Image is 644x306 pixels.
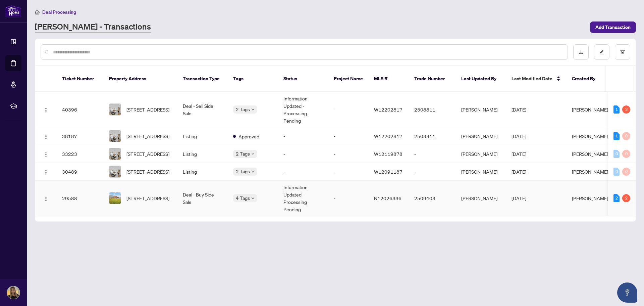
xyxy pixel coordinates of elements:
div: 3 [622,105,630,114]
span: W12202817 [374,133,402,139]
span: 4 Tags [236,194,250,202]
span: [DATE] [512,133,526,139]
span: Approved [238,133,259,140]
th: Transaction Type [177,66,228,92]
td: 2509403 [409,181,456,216]
span: [STREET_ADDRESS] [126,168,169,175]
span: down [251,152,255,156]
span: [PERSON_NAME] [572,169,608,175]
td: Information Updated - Processing Pending [278,181,328,216]
td: - [409,145,456,163]
td: 30489 [57,163,104,181]
div: 2 [622,194,630,202]
td: 2508811 [409,92,456,127]
img: Logo [43,107,49,113]
button: Open asap [617,282,637,303]
td: [PERSON_NAME] [456,92,506,127]
span: [STREET_ADDRESS] [126,132,169,140]
td: 38187 [57,127,104,145]
th: Tags [228,66,278,92]
td: - [328,145,369,163]
div: 2 [613,194,620,202]
img: Logo [43,152,49,157]
span: down [251,170,255,173]
span: home [35,10,40,14]
div: 0 [622,150,630,158]
div: 1 [613,132,620,140]
td: Information Updated - Processing Pending [278,92,328,127]
td: Deal - Buy Side Sale [177,181,228,216]
span: [PERSON_NAME] [572,133,608,139]
span: [STREET_ADDRESS] [126,106,169,113]
td: - [278,163,328,181]
span: W12119878 [374,151,402,157]
th: Last Modified Date [506,66,567,92]
span: [PERSON_NAME] [572,106,608,113]
td: - [278,145,328,163]
td: [PERSON_NAME] [456,181,506,216]
th: Ticket Number [57,66,104,92]
a: [PERSON_NAME] - Transactions [35,21,151,33]
button: Logo [41,193,51,204]
span: [PERSON_NAME] [572,151,608,157]
button: Logo [41,104,51,115]
img: Logo [43,134,49,139]
img: thumbnail-img [109,104,121,115]
span: 2 Tags [236,150,250,158]
td: [PERSON_NAME] [456,163,506,181]
td: Listing [177,163,228,181]
span: Add Transaction [595,22,631,33]
td: [PERSON_NAME] [456,145,506,163]
th: Created By [567,66,607,92]
th: MLS # [369,66,409,92]
div: 0 [622,132,630,140]
button: Logo [41,166,51,177]
th: Last Updated By [456,66,506,92]
span: 2 Tags [236,168,250,175]
img: thumbnail-img [109,166,121,177]
span: down [251,196,255,200]
img: thumbnail-img [109,148,121,160]
span: [DATE] [512,195,526,201]
span: Last Modified Date [512,75,552,82]
span: Deal Processing [42,9,76,15]
span: [STREET_ADDRESS] [126,194,169,202]
td: - [328,163,369,181]
td: - [328,92,369,127]
button: Logo [41,148,51,159]
span: [DATE] [512,106,526,113]
td: Listing [177,145,228,163]
span: W12202817 [374,106,402,113]
td: Deal - Sell Side Sale [177,92,228,127]
span: filter [620,50,625,54]
span: N12026336 [374,195,401,201]
div: 0 [622,168,630,176]
td: - [278,127,328,145]
td: Listing [177,127,228,145]
td: 33223 [57,145,104,163]
button: Logo [41,131,51,141]
th: Status [278,66,328,92]
span: [STREET_ADDRESS] [126,150,169,158]
span: down [251,108,255,111]
span: download [579,50,583,54]
td: - [328,181,369,216]
span: 2 Tags [236,105,250,113]
img: Logo [43,196,49,202]
th: Property Address [104,66,177,92]
td: 29588 [57,181,104,216]
td: [PERSON_NAME] [456,127,506,145]
div: 1 [613,105,620,114]
td: 2508811 [409,127,456,145]
span: [DATE] [512,169,526,175]
button: Add Transaction [590,21,636,33]
div: 0 [613,150,620,158]
th: Project Name [328,66,369,92]
button: filter [615,44,630,60]
span: edit [599,50,604,54]
span: [DATE] [512,151,526,157]
div: 0 [613,168,620,176]
td: - [409,163,456,181]
button: download [573,44,589,60]
img: Logo [43,170,49,175]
